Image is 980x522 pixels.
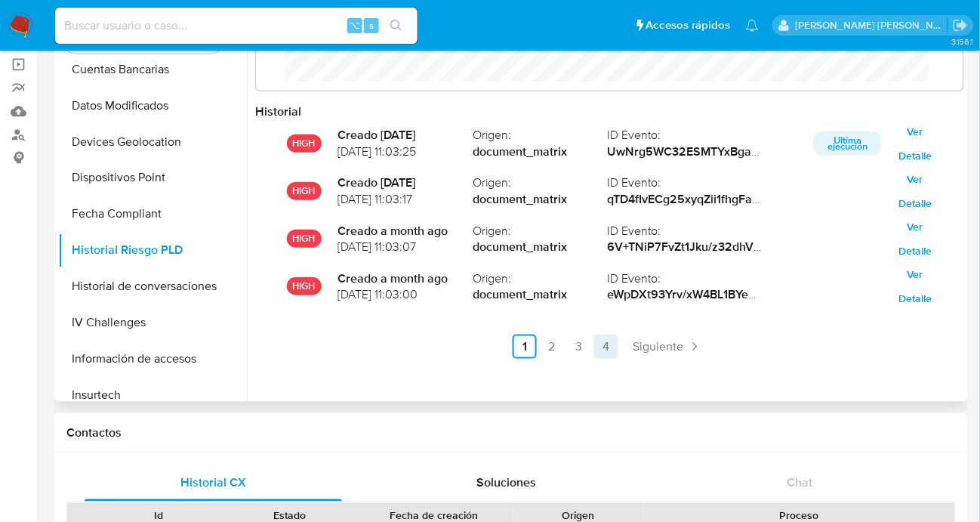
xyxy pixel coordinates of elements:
[951,36,972,48] span: 3.156.1
[473,191,608,208] strong: document_matrix
[646,17,731,33] span: Accesos rápidos
[58,378,247,414] button: Insurtech
[287,230,322,248] p: HIGH
[746,19,759,32] a: Notificaciones
[58,88,247,124] button: Datos Modificados
[369,18,374,32] span: s
[608,127,774,144] span: ID Evento :
[473,144,608,160] strong: document_matrix
[58,305,247,341] button: IV Challenges
[58,124,247,160] button: Devices Geolocation
[58,341,247,378] button: Información de accesos
[287,182,322,200] p: HIGH
[567,335,591,359] a: Ir a la página 3
[66,425,956,440] h1: Contactos
[337,127,473,144] strong: Creado [DATE]
[180,474,246,492] span: Historial CX
[953,17,969,33] a: Salir
[608,175,774,191] span: ID Evento :
[58,233,247,269] button: Historial Riesgo PLD
[337,286,473,303] span: [DATE] 11:03:00
[892,276,938,297] span: Ver Detalle
[349,18,360,32] span: ⌥
[796,18,948,32] p: jian.marin@mercadolibre.com
[337,239,473,255] span: [DATE] 11:03:07
[608,223,774,239] span: ID Evento :
[473,223,608,239] span: Origen :
[892,228,938,249] span: Ver Detalle
[882,179,949,203] button: Ver Detalle
[892,133,938,154] span: Ver Detalle
[882,131,949,156] button: Ver Detalle
[287,277,322,295] p: HIGH
[337,191,473,208] span: [DATE] 11:03:17
[892,181,938,202] span: Ver Detalle
[540,335,564,359] a: Ir a la página 2
[58,269,247,305] button: Historial de conversaciones
[58,160,247,196] button: Dispositivos Point
[633,341,684,353] span: Siguiente
[337,175,473,191] strong: Creado [DATE]
[814,131,881,156] p: Ultima ejecución
[55,16,418,36] input: Buscar usuario o caso...
[882,227,949,251] button: Ver Detalle
[255,335,964,359] nav: Paginación
[473,127,608,144] span: Origen :
[608,270,774,287] span: ID Evento :
[337,223,473,239] strong: Creado a month ago
[473,270,608,287] span: Origen :
[337,270,473,287] strong: Creado a month ago
[477,474,537,492] span: Soluciones
[473,286,608,303] strong: document_matrix
[787,474,813,492] span: Chat
[287,134,322,153] p: HIGH
[337,144,473,160] span: [DATE] 11:03:25
[473,175,608,191] span: Origen :
[255,103,301,120] strong: Historial
[473,239,608,255] strong: document_matrix
[627,335,708,359] a: Siguiente
[381,15,411,36] button: search-icon
[58,51,247,88] button: Cuentas Bancarias
[513,335,537,359] a: Ir a la página 1
[594,335,618,359] a: Ir a la página 4
[58,196,247,233] button: Fecha Compliant
[882,274,949,298] button: Ver Detalle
